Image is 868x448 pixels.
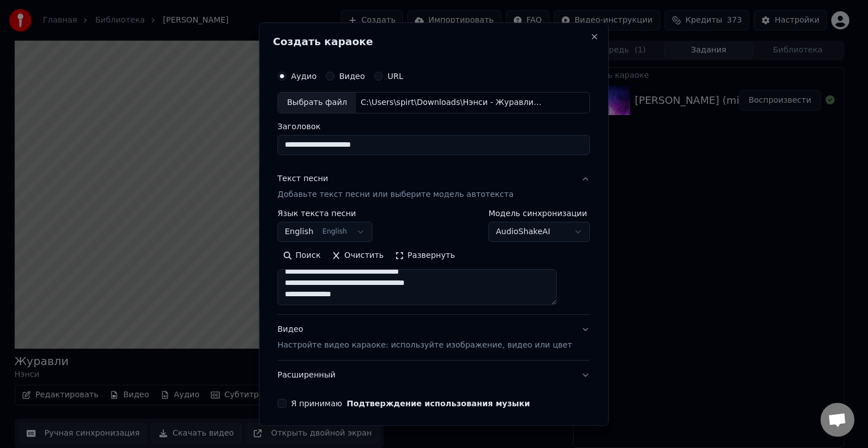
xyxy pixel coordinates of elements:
button: Я принимаю [347,399,530,407]
label: Видео [339,72,365,80]
h2: Создать караоке [273,37,594,47]
label: Язык текста песни [277,209,372,217]
button: Поиск [277,247,326,265]
div: Видео [277,324,572,351]
label: Аудио [291,72,316,80]
p: Настройте видео караоке: используйте изображение, видео или цвет [277,340,572,351]
button: Расширенный [277,361,590,390]
p: Добавьте текст песни или выберите модель автотекста [277,189,514,200]
button: Развернуть [389,247,461,265]
div: Текст песниДобавьте текст песни или выберите модель автотекста [277,209,590,314]
button: Текст песниДобавьте текст песни или выберите модель автотекста [277,164,590,209]
button: ВидеоНастройте видео караоке: используйте изображение, видео или цвет [277,315,590,360]
div: Текст песни [277,173,328,185]
div: C:\Users\spirt\Downloads\Нэнси - Журавли (minus).mp3 [356,97,548,108]
label: Заголовок [277,122,590,130]
label: URL [388,72,403,80]
button: Очистить [327,247,390,265]
label: Я принимаю [291,399,530,407]
label: Модель синхронизации [489,209,591,217]
div: Выбрать файл [278,93,356,113]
